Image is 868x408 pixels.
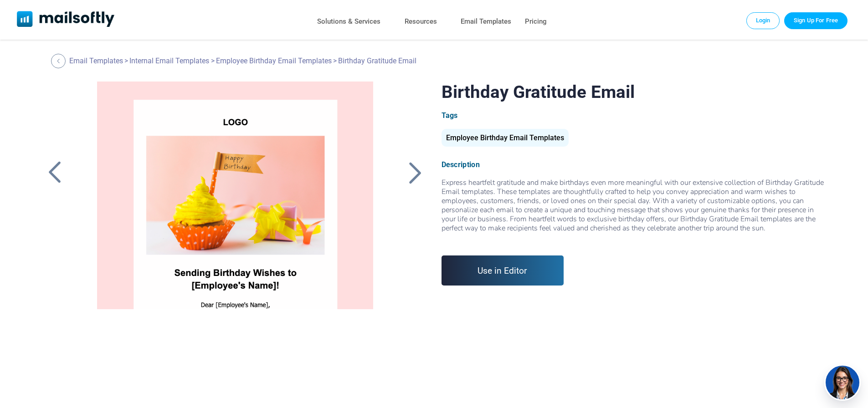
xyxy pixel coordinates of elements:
[442,160,825,169] div: Description
[746,12,780,29] a: Login
[525,15,547,28] a: Pricing
[442,82,825,102] h1: Birthday Gratitude Email
[404,161,427,184] a: Back
[129,56,209,65] a: Internal Email Templates
[317,15,380,28] a: Solutions & Services
[51,54,68,68] a: Back
[442,129,569,147] div: Employee Birthday Email Templates
[17,11,115,29] a: Mailsoftly
[442,255,564,286] a: Use in Editor
[461,15,511,28] a: Email Templates
[442,137,569,141] a: Employee Birthday Email Templates
[442,111,825,120] div: Tags
[82,82,388,309] a: Birthday Gratitude Email
[442,178,825,242] div: Express heartfelt gratitude and make birthdays even more meaningful with our extensive collection...
[784,12,847,29] a: Trial
[69,56,123,65] a: Email Templates
[216,56,332,65] a: Employee Birthday Email Templates
[43,161,66,184] a: Back
[405,15,437,28] a: Resources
